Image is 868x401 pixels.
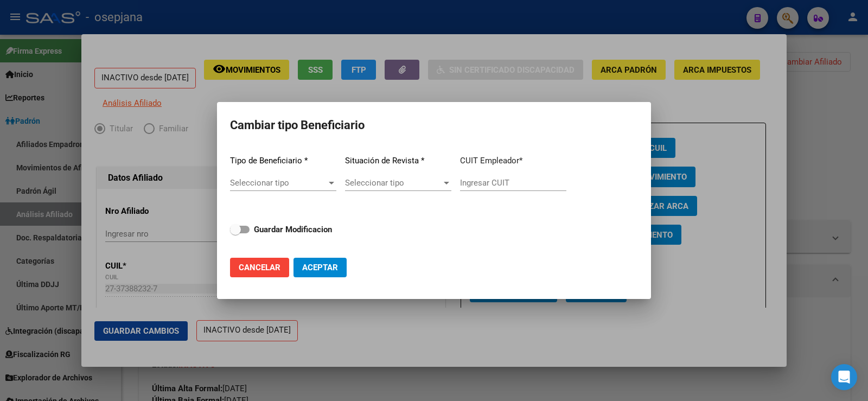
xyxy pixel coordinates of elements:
p: Tipo de Beneficiario * [230,155,336,167]
strong: Guardar Modificacion [254,225,332,234]
h2: Cambiar tipo Beneficiario [230,115,638,136]
span: Aceptar [302,263,338,272]
span: Cancelar [239,263,280,272]
span: Seleccionar tipo [345,178,442,188]
p: CUIT Empleador [460,155,566,167]
div: Open Intercom Messenger [831,364,857,390]
button: Cancelar [230,258,289,277]
span: Seleccionar tipo [230,178,327,188]
p: Situación de Revista * [345,155,451,167]
button: Aceptar [293,258,347,277]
